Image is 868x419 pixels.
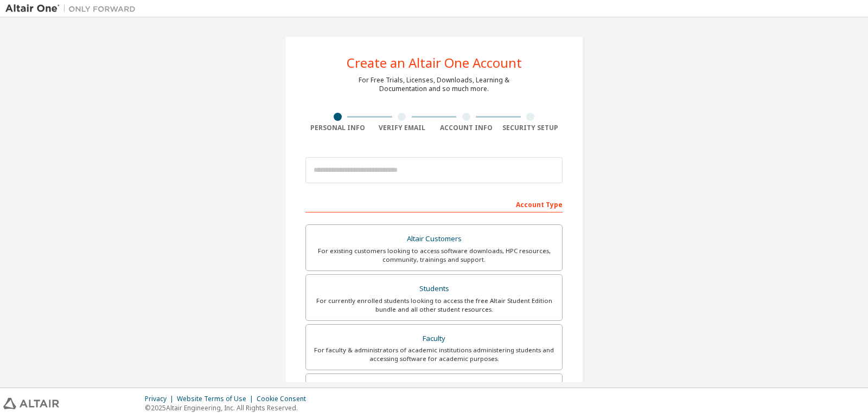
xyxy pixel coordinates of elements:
[312,247,556,264] div: For existing customers looking to access software downloads, HPC resources, community, trainings ...
[257,395,312,403] div: Cookie Consent
[145,403,312,412] p: © 2025 Altair Engineering, Inc. All Rights Reserved.
[312,331,556,346] div: Faculty
[305,195,563,212] div: Account Type
[312,281,556,296] div: Students
[305,124,370,132] div: Personal Info
[312,346,556,363] div: For faculty & administrators of academic institutions administering students and accessing softwa...
[3,398,59,409] img: altair_logo.svg
[177,395,257,403] div: Website Terms of Use
[145,395,177,403] div: Privacy
[499,124,563,132] div: Security Setup
[370,124,435,132] div: Verify Email
[312,231,556,247] div: Altair Customers
[359,76,509,93] div: For Free Trials, Licenses, Downloads, Learning & Documentation and so much more.
[5,3,141,14] img: Altair One
[312,296,556,314] div: For currently enrolled students looking to access the free Altair Student Edition bundle and all ...
[312,381,556,396] div: Everyone else
[347,56,522,69] div: Create an Altair One Account
[434,124,499,132] div: Account Info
